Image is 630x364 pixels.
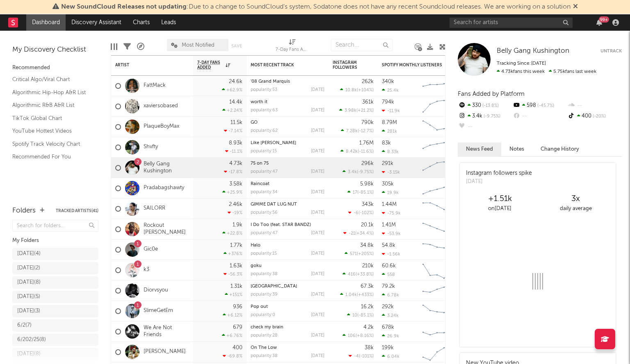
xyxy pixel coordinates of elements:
span: +8.16 % [357,334,372,338]
div: -11.9k [382,108,400,113]
div: 79.2k [382,284,395,289]
button: Save [231,44,242,48]
span: 3.4k [348,170,357,174]
div: -56.3 % [224,271,242,277]
div: popularity: 38 [251,354,278,358]
div: popularity: 39 [251,292,278,297]
div: 6/2 ( 7 ) [17,321,32,330]
button: Untrack [600,47,622,55]
span: +104 % [358,88,372,93]
div: -- [567,100,622,111]
a: check my brain [251,325,283,330]
div: ( ) [343,231,374,236]
div: 790k [361,120,374,125]
div: '08 Grand Marquis [251,79,324,84]
div: [DATE] ( 4 ) [17,249,41,259]
span: -6 [354,211,358,215]
a: [DATE](8) [12,348,98,360]
a: GIMME DAT LUG NUT [251,202,297,207]
input: Search for artists [450,18,573,28]
div: Halo [251,243,324,248]
div: Filters [123,35,131,59]
span: +33.8 % [357,272,372,277]
div: daily average [538,204,614,214]
div: 1.63k [230,263,242,269]
div: +376 % [224,251,242,256]
a: Belly Gang Kushington [497,47,569,55]
div: +1.51k [462,194,538,204]
div: 38k [365,345,374,350]
div: 34.8k [360,243,374,248]
span: -12.7 % [359,129,372,133]
div: 3.24k [382,313,399,318]
svg: Chart title [419,117,456,137]
input: Search for folders... [12,220,98,232]
div: +151 % [225,292,242,297]
a: worth it [251,100,267,104]
span: 7.28k [346,129,358,133]
div: -17.8 % [224,169,242,174]
svg: Chart title [419,76,456,96]
a: [GEOGRAPHIC_DATA] [251,284,297,289]
div: ( ) [347,312,374,318]
div: popularity: 38 [251,272,278,276]
div: 5.98k [360,181,374,187]
button: 99+ [596,19,602,26]
div: Pop out [251,305,324,309]
div: ( ) [340,87,374,93]
div: [DATE] [466,178,532,186]
div: 281k [382,129,397,134]
span: +205 % [358,252,372,256]
button: Change History [532,142,587,156]
a: Rockout [PERSON_NAME] [144,222,189,236]
a: [DATE](4) [12,248,98,260]
div: 794k [382,99,394,105]
div: 67.3k [361,284,374,289]
a: TikTok Global Chart [12,114,90,123]
div: [DATE] [311,272,324,276]
div: [DATE] [311,190,324,194]
span: 7-Day Fans Added [197,60,224,70]
div: 361k [362,99,374,105]
div: 6.78k [382,292,399,298]
div: 3 x [538,194,614,204]
div: 11.5k [231,120,242,125]
div: 1.9k [233,222,242,228]
div: 305k [382,181,394,187]
span: -85.1 % [358,190,372,195]
a: I Do Too (feat. STAR BANDZ) [251,223,311,227]
div: [DATE] ( 5 ) [17,292,40,302]
a: Gic0e [144,246,158,253]
a: Charts [127,14,155,31]
div: [DATE] [311,354,324,358]
div: 2.46k [229,202,242,207]
span: 1.04k [345,293,357,297]
div: [DATE] ( 8 ) [17,278,41,287]
span: +34.4 % [356,231,372,236]
span: +433 % [358,293,372,297]
div: 400 [233,345,242,350]
span: 10 [352,313,357,318]
div: 678k [382,325,394,330]
span: 106 [348,334,356,338]
div: [DATE] [311,149,324,154]
a: 6/202/25(8) [12,334,98,346]
a: [DATE](2) [12,262,98,274]
div: [DATE] [311,333,324,338]
div: [DATE] [311,313,324,317]
div: popularity: 15 [251,149,277,154]
span: 4.73k fans this week [497,69,545,74]
svg: Chart title [419,178,456,199]
div: 24.6k [229,79,242,84]
a: 75 on 75 [251,161,269,166]
div: popularity: 15 [251,251,277,256]
div: -7.14 % [224,128,242,133]
a: Raincoat [251,182,269,186]
div: worth it [251,100,324,104]
span: -101 % [360,354,372,359]
div: ( ) [340,149,374,154]
div: popularity: 56 [251,210,278,215]
span: 5.75k fans last week [497,69,596,74]
div: ( ) [339,108,374,113]
div: [DATE] [311,292,324,297]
